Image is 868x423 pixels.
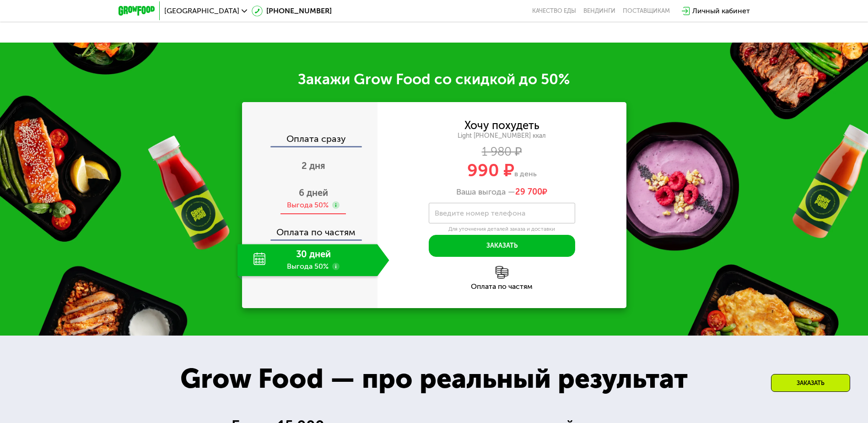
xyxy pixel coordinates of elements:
div: Выгода 50% [287,200,329,210]
div: Заказать [771,374,850,392]
div: Оплата сразу [243,134,377,146]
div: Light [PHONE_NUMBER] ккал [377,132,626,140]
a: Вендинги [583,7,615,15]
div: Оплата по частям [377,283,626,290]
img: l6xcnZfty9opOoJh.png [496,266,508,279]
div: Для уточнения деталей заказа и доставки [429,226,575,233]
a: Качество еды [532,7,576,15]
span: 2 дня [302,160,325,171]
span: 990 ₽ [467,160,514,181]
span: в день [514,169,537,178]
label: Введите номер телефона [435,211,525,216]
span: [GEOGRAPHIC_DATA] [164,7,239,15]
span: ₽ [515,187,547,197]
div: Оплата по частям [243,218,377,239]
div: Хочу похудеть [464,120,539,130]
div: Личный кабинет [692,5,750,16]
div: поставщикам [623,7,670,15]
a: [PHONE_NUMBER] [252,5,332,16]
span: 29 700 [515,187,542,197]
div: 1 980 ₽ [377,147,626,157]
button: Заказать [429,235,575,257]
span: 6 дней [299,187,328,198]
div: Ваша выгода — [377,187,626,197]
div: Grow Food — про реальный результат [161,358,707,399]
